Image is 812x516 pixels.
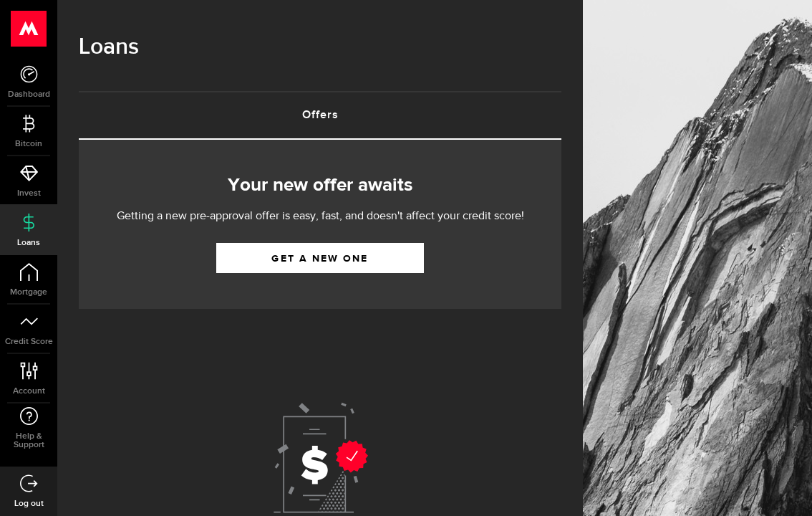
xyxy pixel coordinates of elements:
[79,92,561,138] a: Offers
[100,208,540,225] p: Getting a new pre-approval offer is easy, fast, and doesn't affect your credit score!
[79,29,561,66] h1: Loans
[100,171,540,201] h2: Your new offer awaits
[79,91,561,140] ul: Tabs Navigation
[216,243,424,273] a: Get a new one
[752,456,812,516] iframe: LiveChat chat widget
